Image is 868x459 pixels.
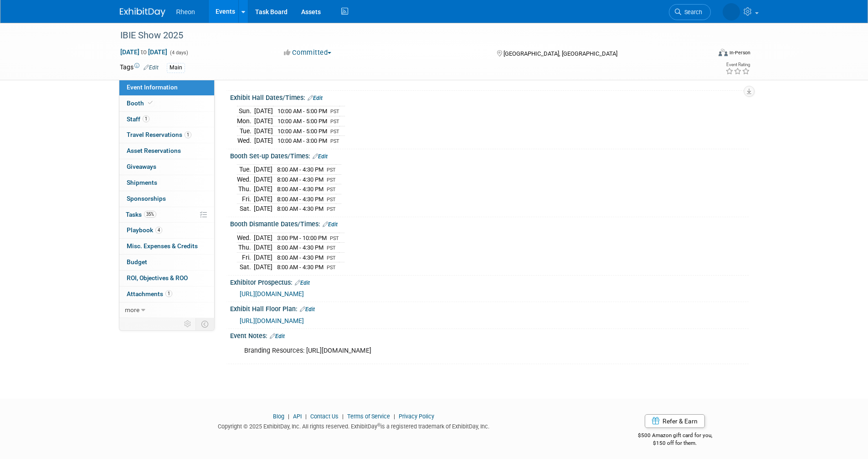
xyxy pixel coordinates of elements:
[254,194,272,204] td: [DATE]
[237,106,254,116] td: Sun.
[254,106,273,116] td: [DATE]
[330,129,339,135] span: PST
[119,239,214,254] a: Misc. Expenses & Credits
[119,112,214,127] a: Staff1
[119,80,214,95] a: Event Information
[127,274,188,282] span: ROI, Objectives & ROO
[230,149,749,161] div: Booth Set-up Dates/Times:
[120,63,159,73] td: Tags
[277,118,327,125] span: 10:00 AM - 5:00 PM
[126,211,156,218] span: Tasks
[327,167,336,173] span: PST
[195,318,214,330] td: Toggle Event Tabs
[148,100,153,105] i: Booth reservation complete
[277,128,327,135] span: 10:00 AM - 5:00 PM
[725,63,750,67] div: Event Rating
[277,186,324,193] span: 8:00 AM - 4:30 PM
[254,126,273,136] td: [DATE]
[117,27,697,44] div: IBIE Show 2025
[119,143,214,159] a: Asset Reservations
[240,290,304,297] a: [URL][DOMAIN_NAME]
[277,264,324,271] span: 8:00 AM - 4:30 PM
[327,187,336,193] span: PST
[119,191,214,207] a: Sponsorships
[377,422,380,428] sup: ®
[503,50,617,57] span: [GEOGRAPHIC_DATA], [GEOGRAPHIC_DATA]
[144,211,156,218] span: 35%
[277,254,324,261] span: 8:00 AM - 4:30 PM
[119,287,214,302] a: Attachments1
[277,205,324,212] span: 8:00 AM - 4:30 PM
[277,166,324,173] span: 8:00 AM - 4:30 PM
[125,306,139,313] span: more
[139,48,148,56] span: to
[327,265,336,271] span: PST
[237,116,254,126] td: Mon.
[237,233,254,243] td: Wed.
[327,197,336,203] span: PST
[127,242,198,250] span: Misc. Expenses & Credits
[313,153,328,160] a: Edit
[254,136,273,146] td: [DATE]
[340,413,346,420] span: |
[254,116,273,126] td: [DATE]
[237,174,254,184] td: Wed.
[254,243,272,253] td: [DATE]
[237,136,254,146] td: Wed.
[240,317,304,324] a: [URL][DOMAIN_NAME]
[237,194,254,204] td: Fri.
[237,252,254,262] td: Fri.
[601,439,749,447] div: $150 off for them.
[254,262,272,272] td: [DATE]
[127,83,178,91] span: Event Information
[399,413,434,420] a: Privacy Policy
[277,176,324,183] span: 8:00 AM - 4:30 PM
[238,342,648,360] div: Branding Resources: [URL][DOMAIN_NAME]
[169,50,188,56] span: (4 days)
[237,243,254,253] td: Thu.
[254,165,272,175] td: [DATE]
[120,8,165,17] img: ExhibitDay
[254,233,272,243] td: [DATE]
[273,413,284,420] a: Blog
[601,426,749,447] div: $500 Amazon gift card for you,
[120,48,168,56] span: [DATE] [DATE]
[119,175,214,191] a: Shipments
[237,204,254,214] td: Sat.
[127,258,147,266] span: Budget
[310,413,339,420] a: Contact Us
[230,302,749,314] div: Exhibit Hall Floor Plan:
[127,179,157,186] span: Shipments
[127,163,156,170] span: Giveaways
[327,255,336,261] span: PST
[323,221,338,228] a: Edit
[119,271,214,286] a: ROI, Objectives & ROO
[719,49,728,56] img: Format-Inperson.png
[330,235,339,241] span: PST
[180,318,196,330] td: Personalize Event Tab Strip
[237,262,254,272] td: Sat.
[237,165,254,175] td: Tue.
[119,255,214,270] a: Budget
[657,47,751,61] div: Event Format
[330,138,339,144] span: PST
[681,9,702,16] span: Search
[327,177,336,183] span: PST
[303,413,309,420] span: |
[176,8,195,16] span: Rheon
[119,303,214,318] a: more
[185,131,191,138] span: 1
[277,196,324,203] span: 8:00 AM - 4:30 PM
[254,252,272,262] td: [DATE]
[391,413,397,420] span: |
[723,3,740,21] img: Chi Muir
[277,244,324,251] span: 8:00 AM - 4:30 PM
[327,245,336,251] span: PST
[167,63,185,73] div: Main
[295,280,310,286] a: Edit
[230,217,749,229] div: Booth Dismantle Dates/Times:
[277,137,327,144] span: 10:00 AM - 3:00 PM
[127,226,162,234] span: Playbook
[286,413,292,420] span: |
